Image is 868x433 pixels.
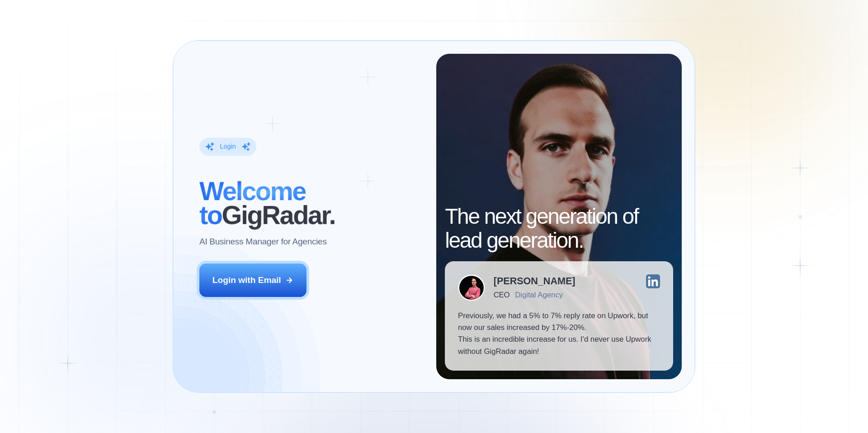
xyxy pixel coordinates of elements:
p: AI Business Manager for Agencies [199,236,327,248]
div: Login with Email [212,274,281,286]
button: Login with Email [199,264,307,297]
div: Login [220,142,236,151]
div: Digital Agency [515,291,563,299]
h2: The next generation of lead generation. [445,205,673,253]
p: Previously, we had a 5% to 7% reply rate on Upwork, but now our sales increased by 17%-20%. This ... [458,310,660,358]
div: CEO [494,291,509,299]
span: Welcome to [199,177,306,230]
div: [PERSON_NAME] [494,276,576,286]
h2: ‍ GigRadar. [199,179,423,227]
